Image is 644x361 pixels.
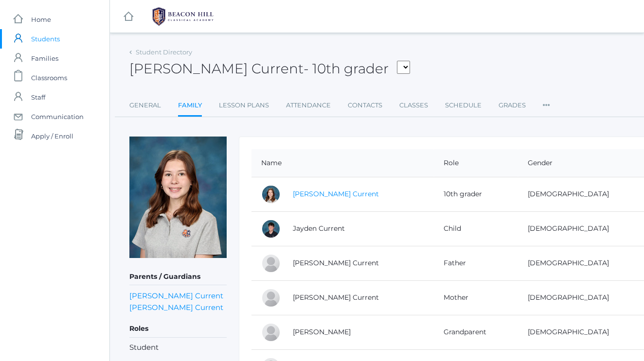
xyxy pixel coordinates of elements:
th: Name [251,149,434,177]
a: Student Directory [136,48,192,56]
a: [PERSON_NAME] Current [129,303,223,312]
a: Jayden Current [293,224,345,233]
a: Contacts [348,96,382,115]
span: Home [31,10,51,29]
span: Classrooms [31,68,67,87]
td: Grandparent [434,315,518,349]
h2: [PERSON_NAME] Current [129,61,410,76]
a: Lesson Plans [219,96,269,115]
a: [PERSON_NAME] [293,327,351,336]
div: Joan Fischer [261,323,281,342]
div: Brian Current [261,254,281,273]
span: Staff [31,87,45,107]
a: Grades [499,96,526,115]
a: [PERSON_NAME] Current [293,293,379,302]
li: Student [129,342,227,353]
td: Child [434,211,518,246]
a: Attendance [286,96,331,115]
span: Apply / Enroll [31,126,73,146]
div: Stephanie Current [261,288,281,308]
a: Schedule [445,96,482,115]
img: Leah Current [129,137,227,258]
td: 10th grader [434,177,518,211]
div: Jayden Current [261,219,281,239]
div: Leah Current [261,185,281,204]
a: [PERSON_NAME] Current [129,291,223,300]
span: - 10th grader [304,60,389,77]
span: Students [31,29,60,49]
a: Classes [399,96,428,115]
td: Father [434,246,518,280]
h5: Parents / Guardians [129,269,227,285]
a: General [129,96,161,115]
span: Families [31,49,58,68]
a: Family [178,96,202,117]
a: [PERSON_NAME] Current [293,189,379,198]
h5: Roles [129,321,227,337]
span: Communication [31,107,84,126]
a: [PERSON_NAME] Current [293,258,379,267]
img: BHCALogos-05-308ed15e86a5a0abce9b8dd61676a3503ac9727e845dece92d48e8588c001991.png [146,4,219,29]
td: Mother [434,280,518,315]
th: Role [434,149,518,177]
